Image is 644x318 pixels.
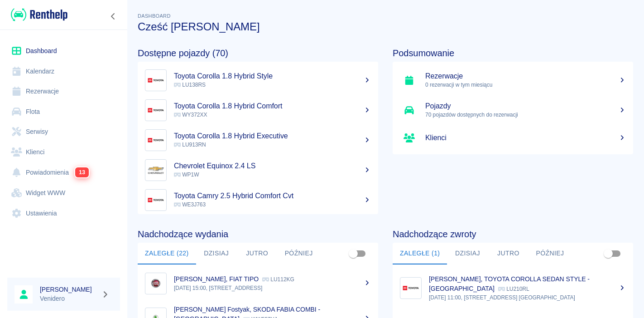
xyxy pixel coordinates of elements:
[174,132,371,141] h5: Toyota Corolla 1.8 Hybrid Executive
[174,142,206,148] span: LU913RN
[138,48,378,59] h4: Dostępne pojazdy (70)
[402,279,419,297] img: Image
[425,133,626,142] h5: Klienci
[11,7,67,22] img: Renthelp logo
[7,203,120,224] a: Ustawienia
[174,275,259,283] p: [PERSON_NAME], FIAT TIPO
[138,13,171,19] span: Dashboard
[138,268,378,298] a: Image[PERSON_NAME], FIAT TIPO LU112KG[DATE] 15:00, [STREET_ADDRESS]
[138,243,196,264] button: Zaległe (22)
[345,245,362,262] span: Pokaż przypisane tylko do mnie
[425,102,626,111] h5: Pojazdy
[429,275,590,292] p: [PERSON_NAME], TOYOTA COROLLA SEDAN STYLE - [GEOGRAPHIC_DATA]
[7,162,120,183] a: Powiadomienia13
[147,102,164,119] img: Image
[488,243,529,264] button: Jutro
[7,41,120,61] a: Dashboard
[425,111,626,119] p: 70 pojazdów dostępnych do rezerwacji
[237,243,278,264] button: Jutro
[393,95,633,125] a: Pojazdy70 pojazdów dostępnych do rezerwacji
[138,20,633,33] h3: Cześć [PERSON_NAME]
[393,229,633,240] h4: Nadchodzące zwroty
[174,72,371,81] h5: Toyota Corolla 1.8 Hybrid Style
[174,191,371,201] h5: Toyota Camry 2.5 Hybrid Comfort Cvt
[447,243,488,264] button: Dzisiaj
[529,243,571,264] button: Później
[40,285,98,294] h6: [PERSON_NAME]
[147,72,164,89] img: Image
[147,191,164,209] img: Image
[138,155,378,185] a: ImageChevrolet Equinox 2.4 LS WP1W
[138,65,378,95] a: ImageToyota Corolla 1.8 Hybrid Style LU138RS
[7,102,120,122] a: Flota
[174,201,206,208] span: WE3J763
[196,243,237,264] button: Dzisiaj
[393,48,633,59] h4: Podsumowanie
[262,276,294,283] p: LU112KG
[393,65,633,95] a: Rezerwacje0 rezerwacji w tym miesiącu
[138,229,378,240] h4: Nadchodzące wydania
[393,125,633,151] a: Klienci
[7,142,120,162] a: Klienci
[429,294,626,302] p: [DATE] 11:00, [STREET_ADDRESS] [GEOGRAPHIC_DATA]
[393,243,447,264] button: Zaległe (1)
[174,112,207,118] span: WY372XX
[138,185,378,215] a: ImageToyota Camry 2.5 Hybrid Comfort Cvt WE3J763
[7,81,120,102] a: Rezerwacje
[7,61,120,82] a: Kalendarz
[147,275,164,292] img: Image
[7,183,120,203] a: Widget WWW
[138,125,378,155] a: ImageToyota Corolla 1.8 Hybrid Executive LU913RN
[174,171,199,178] span: WP1W
[278,243,320,264] button: Później
[138,95,378,125] a: ImageToyota Corolla 1.8 Hybrid Comfort WY372XX
[75,167,89,177] span: 13
[425,72,626,81] h5: Rezerwacje
[40,294,98,303] p: Venidero
[106,10,120,22] button: Zwiń nawigację
[174,82,206,88] span: LU138RS
[393,268,633,308] a: Image[PERSON_NAME], TOYOTA COROLLA SEDAN STYLE - [GEOGRAPHIC_DATA] LU210RL[DATE] 11:00, [STREET_A...
[147,132,164,149] img: Image
[174,284,371,292] p: [DATE] 15:00, [STREET_ADDRESS]
[174,161,371,171] h5: Chevrolet Equinox 2.4 LS
[600,245,617,262] span: Pokaż przypisane tylko do mnie
[425,81,626,89] p: 0 rezerwacji w tym miesiącu
[7,7,67,22] a: Renthelp logo
[174,102,371,111] h5: Toyota Corolla 1.8 Hybrid Comfort
[147,161,164,179] img: Image
[498,286,529,292] p: LU210RL
[7,122,120,142] a: Serwisy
